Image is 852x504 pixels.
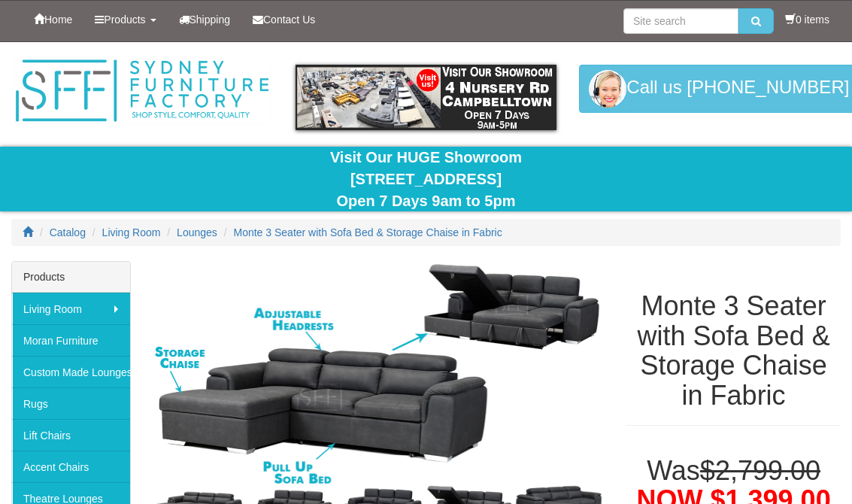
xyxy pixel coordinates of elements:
img: showroom.gif [296,65,557,130]
del: $2,799.00 [700,455,820,486]
a: Lounges [177,226,217,238]
a: Custom Made Lounges [12,356,130,387]
span: Home [44,14,72,26]
a: Moran Furniture [12,324,130,356]
a: Contact Us [241,1,326,38]
img: Sydney Furniture Factory [11,57,273,125]
a: Catalog [50,226,86,238]
h1: Monte 3 Seater with Sofa Bed & Storage Chaise in Fabric [626,291,841,410]
input: Site search [623,8,738,34]
span: Products [104,14,145,26]
a: Shipping [168,1,242,38]
a: Living Room [102,226,161,238]
a: Home [23,1,83,38]
div: Visit Our HUGE Showroom [STREET_ADDRESS] Open 7 Days 9am to 5pm [11,147,841,211]
a: Living Room [12,293,130,324]
a: Lift Chairs [12,419,130,451]
a: Products [83,1,167,38]
div: Products [12,262,130,293]
a: Rugs [12,387,130,419]
span: Contact Us [263,14,315,26]
li: 0 items [785,12,829,27]
span: Shipping [190,14,231,26]
a: Accent Chairs [12,451,130,482]
a: Monte 3 Seater with Sofa Bed & Storage Chaise in Fabric [234,226,502,238]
